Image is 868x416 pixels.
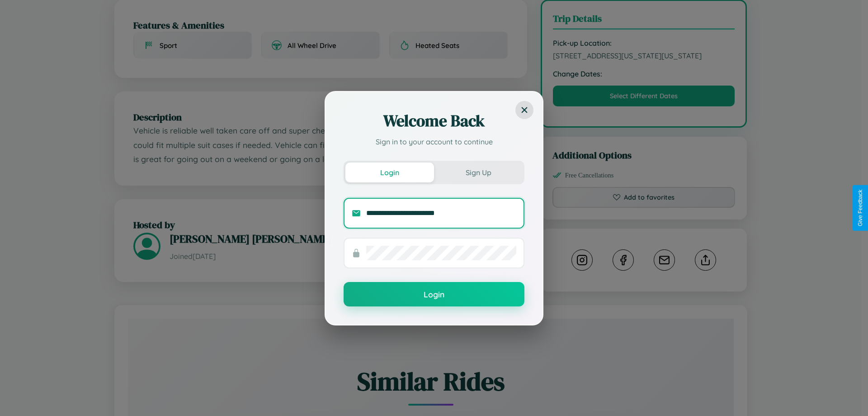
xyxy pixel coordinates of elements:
button: Sign Up [434,163,523,182]
button: Login [344,282,524,306]
p: Sign in to your account to continue [344,136,524,147]
div: Give Feedback [857,190,863,226]
h2: Welcome Back [344,110,524,132]
button: Login [345,163,434,182]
